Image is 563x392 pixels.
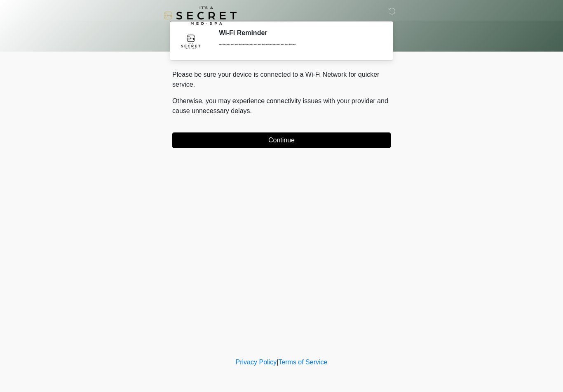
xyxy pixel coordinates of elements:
button: Continue [172,132,391,148]
img: Agent Avatar [178,29,203,54]
h2: Wi-Fi Reminder [219,29,378,37]
div: ~~~~~~~~~~~~~~~~~~~~ [219,40,378,50]
span: . [250,107,252,114]
p: Please be sure your device is connected to a Wi-Fi Network for quicker service. [172,70,391,90]
a: | [277,359,278,366]
p: Otherwise, you may experience connectivity issues with your provider and cause unnecessary delays [172,96,391,116]
a: Privacy Policy [236,359,277,366]
a: Terms of Service [278,359,327,366]
img: It's A Secret Med Spa Logo [164,6,237,25]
